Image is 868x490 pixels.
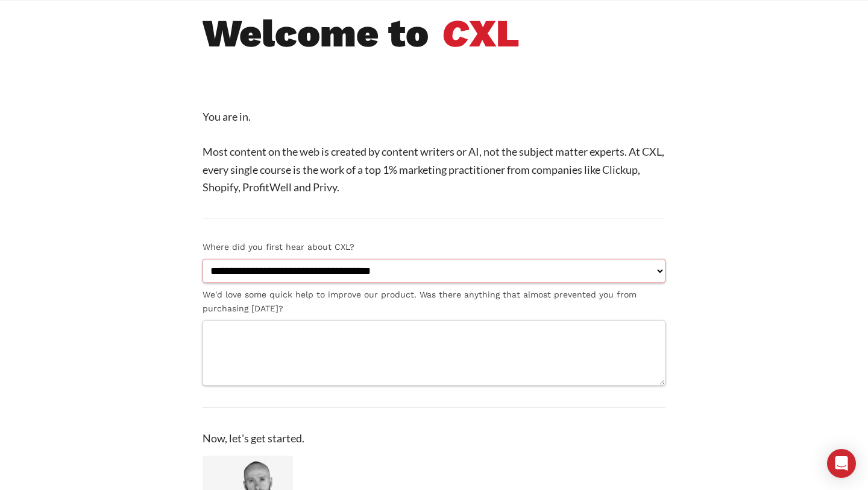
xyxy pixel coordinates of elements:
i: C [442,10,469,56]
b: Welcome to [203,10,429,56]
label: Where did you first hear about CXL? [203,240,665,254]
b: XL [442,10,520,56]
p: You are in. Most content on the web is created by content writers or AI, not the subject matter e... [203,108,665,196]
label: We'd love some quick help to improve our product. Was there anything that almost prevented you fr... [203,288,665,316]
p: Now, let's get started. [203,430,665,447]
div: Open Intercom Messenger [827,449,856,478]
